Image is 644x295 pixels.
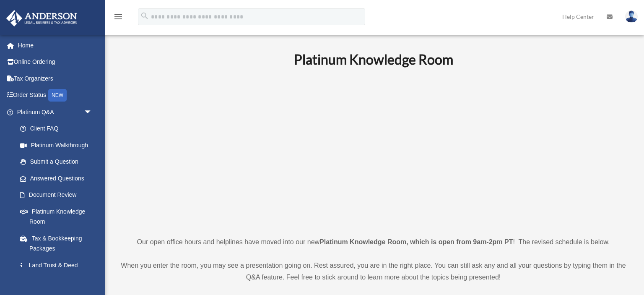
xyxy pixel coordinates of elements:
[113,15,123,22] a: menu
[6,104,105,120] a: Platinum Q&Aarrow_drop_down
[12,203,101,230] a: Platinum Knowledge Room
[12,154,105,170] a: Submit a Question
[6,87,105,104] a: Order StatusNEW
[140,11,149,21] i: search
[119,236,627,248] p: Our open office hours and helplines have moved into our new ! The revised schedule is below.
[248,79,499,221] iframe: 231110_Toby_KnowledgeRoom
[6,70,105,87] a: Tax Organizers
[294,51,453,68] b: Platinum Knowledge Room
[12,120,105,137] a: Client FAQ
[4,10,80,26] img: Anderson Advisors Platinum Portal
[625,10,638,23] img: User Pic
[12,257,105,284] a: Land Trust & Deed Forum
[319,238,513,245] strong: Platinum Knowledge Room, which is open from 9am-2pm PT
[48,89,67,102] div: NEW
[12,230,105,257] a: Tax & Bookkeeping Packages
[6,37,105,54] a: Home
[12,170,105,187] a: Answered Questions
[119,260,627,283] p: When you enter the room, you may see a presentation going on. Rest assured, you are in the right ...
[6,54,105,70] a: Online Ordering
[113,12,123,22] i: menu
[84,104,101,121] span: arrow_drop_down
[12,187,105,204] a: Document Review
[12,137,105,154] a: Platinum Walkthrough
